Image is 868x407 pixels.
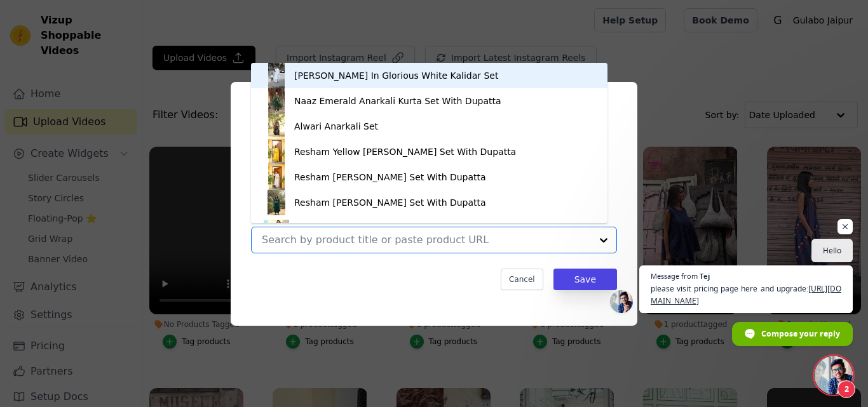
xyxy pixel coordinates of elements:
[294,95,501,107] div: Naaz Emerald Anarkali Kurta Set With Dupatta
[294,196,486,209] div: Resham [PERSON_NAME] Set With Dupatta
[553,269,617,290] button: Save
[815,356,853,394] a: Open chat
[264,114,289,139] img: product thumbnail
[264,63,289,88] img: product thumbnail
[294,171,486,183] div: Resham [PERSON_NAME] Set With Dupatta
[262,234,591,246] input: Search by product title or paste product URL
[837,380,855,398] span: 2
[294,120,378,133] div: Alwari Anarkali Set
[761,323,840,345] span: Compose your reply
[264,139,289,164] img: product thumbnail
[700,272,710,279] span: Tej
[264,215,289,241] img: product thumbnail
[294,69,498,82] div: [PERSON_NAME] In Glorious White Kalidar Set
[651,283,841,307] span: please visit pricing page here and upgrade:
[264,88,289,114] img: product thumbnail
[651,272,698,279] span: Message from
[501,269,543,290] button: Cancel
[294,145,516,158] div: Resham Yellow [PERSON_NAME] Set With Dupatta
[264,190,289,215] img: product thumbnail
[264,164,289,190] img: product thumbnail
[823,244,841,257] span: Hello
[294,222,368,234] div: [PERSON_NAME]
